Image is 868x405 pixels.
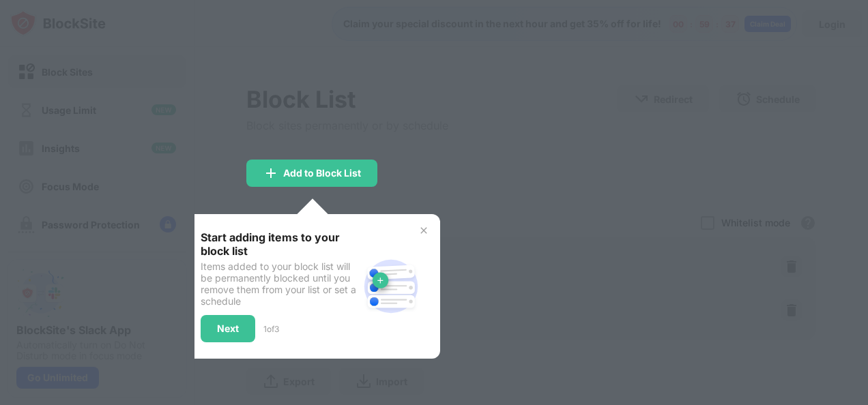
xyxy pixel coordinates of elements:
img: x-button.svg [418,225,429,236]
div: Next [217,323,239,334]
div: Start adding items to your block list [201,230,358,258]
div: 1 of 3 [263,324,279,334]
img: block-site.svg [358,254,424,319]
div: Items added to your block list will be permanently blocked until you remove them from your list o... [201,260,358,307]
div: Add to Block List [283,168,361,179]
